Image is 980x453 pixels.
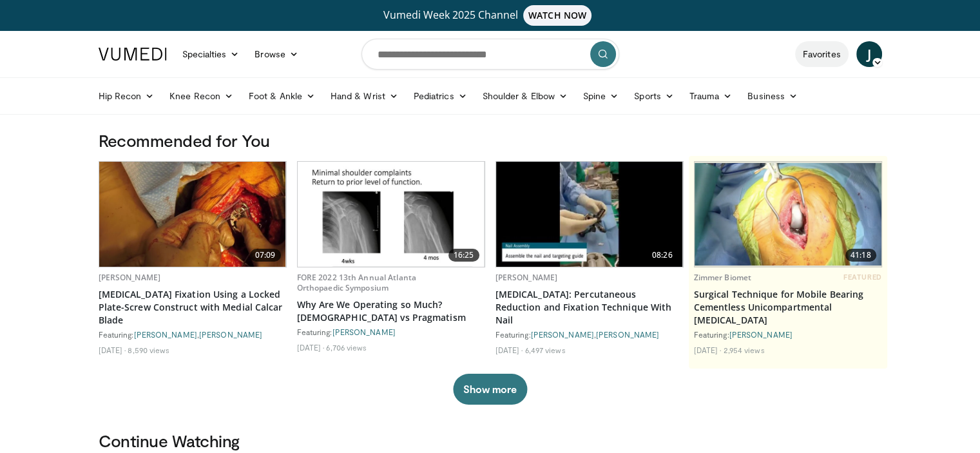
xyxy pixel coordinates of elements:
a: Foot & Ankle [241,83,323,109]
a: Specialties [175,41,247,67]
img: 99079dcb-b67f-40ef-8516-3995f3d1d7db.620x360_q85_upscale.jpg [298,162,485,267]
a: J [856,41,882,67]
li: [DATE] [495,345,523,355]
a: 16:25 [298,162,485,267]
a: [PERSON_NAME] [134,330,197,339]
a: Zimmer Biomet [694,272,752,283]
div: Featuring: , [495,329,684,340]
li: [DATE] [694,345,722,355]
a: Shoulder & Elbow [475,83,575,109]
a: [MEDICAL_DATA]: Percutaneous Reduction and Fixation Technique With Nail [495,288,684,327]
a: Pediatrics [406,83,475,109]
input: Search topics, interventions [361,39,619,70]
h3: Continue Watching [99,430,882,451]
a: [PERSON_NAME] [99,272,161,283]
span: 08:26 [647,249,678,262]
a: Vumedi Week 2025 ChannelWATCH NOW [101,5,880,26]
img: 25deabe7-af4a-4334-8ebf-9774ba104dfa.620x360_q85_upscale.jpg [496,162,683,267]
li: 2,954 views [723,345,764,355]
a: [PERSON_NAME] [531,330,594,339]
h3: Recommended for You [99,130,882,151]
a: [PERSON_NAME] [729,330,793,339]
a: Favorites [795,41,849,67]
a: [PERSON_NAME] [596,330,659,339]
a: Hip Recon [91,83,162,109]
li: [DATE] [99,345,126,355]
span: WATCH NOW [523,5,591,26]
img: e9ed289e-2b85-4599-8337-2e2b4fe0f32a.620x360_q85_upscale.jpg [695,163,881,265]
a: Trauma [682,83,740,109]
a: FORE 2022 13th Annual Atlanta Orthopaedic Symposium [297,272,416,293]
a: Sports [626,83,682,109]
a: Knee Recon [162,83,241,109]
img: df5970b7-0e6d-4a7e-84fa-8e0b3bef5cb4.620x360_q85_upscale.jpg [99,162,286,267]
img: VuMedi Logo [99,48,167,61]
a: Surgical Technique for Mobile Bearing Cementless Unicompartmental [MEDICAL_DATA] [694,288,882,327]
div: Featuring: , [99,329,287,340]
a: Browse [247,41,306,67]
a: [PERSON_NAME] [332,327,396,336]
a: 08:26 [496,162,683,267]
a: [MEDICAL_DATA] Fixation Using a Locked Plate-Screw Construct with Medial Calcar Blade [99,288,287,327]
button: Show more [453,374,527,405]
a: Spine [575,83,626,109]
a: [PERSON_NAME] [199,330,262,339]
div: Featuring: [297,327,485,337]
a: 07:09 [99,162,286,267]
span: 07:09 [250,249,281,262]
a: [PERSON_NAME] [495,272,558,283]
span: 16:25 [448,249,479,262]
span: FEATURED [843,273,881,282]
a: Hand & Wrist [323,83,406,109]
a: 41:18 [695,162,881,267]
li: 6,497 views [524,345,565,355]
li: [DATE] [297,342,325,352]
a: Why Are We Operating so Much? [DEMOGRAPHIC_DATA] vs Pragmatism [297,298,485,324]
li: 8,590 views [128,345,169,355]
a: Business [740,83,805,109]
li: 6,706 views [326,342,367,352]
span: 41:18 [845,249,876,262]
div: Featuring: [694,329,882,340]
